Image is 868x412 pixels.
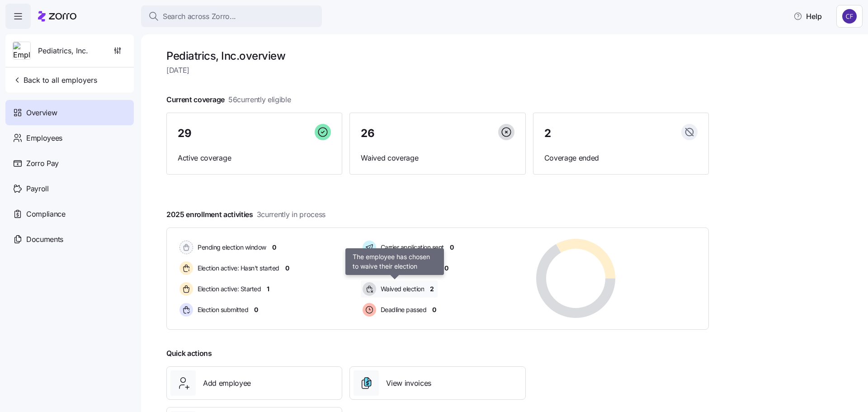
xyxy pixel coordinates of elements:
span: 0 [285,264,289,273]
a: Payroll [5,176,134,201]
a: Compliance [5,201,134,227]
span: 29 [178,128,191,139]
span: Compliance [26,208,66,220]
span: Election active: Hasn't started [195,264,279,273]
span: 0 [272,243,276,252]
span: 0 [444,264,448,273]
span: Enrollment confirmed [378,264,439,273]
span: 56 currently eligible [228,94,291,105]
a: Documents [5,227,134,252]
span: 2 [544,128,551,139]
button: Help [786,7,829,25]
button: Search across Zorro... [141,5,322,27]
span: Election submitted [195,305,248,314]
img: Employer logo [13,42,30,60]
a: Overview [5,100,134,125]
h1: Pediatrics, Inc. overview [166,49,709,63]
span: Current coverage [166,94,291,105]
span: Payroll [26,183,49,194]
span: View invoices [386,378,431,389]
span: Overview [26,107,57,118]
span: Employees [26,133,62,144]
span: Election active: Started [195,284,261,294]
span: 0 [450,243,454,252]
span: 0 [254,305,258,314]
span: Search across Zorro... [163,11,236,22]
button: Back to all employers [9,71,101,89]
span: Waived coverage [361,152,514,164]
a: Employees [5,125,134,151]
span: [DATE] [166,65,709,76]
span: Coverage ended [544,152,698,164]
span: Back to all employers [13,75,97,85]
span: Pending election window [195,243,266,252]
span: Zorro Pay [26,158,59,169]
span: Add employee [203,378,251,389]
span: Help [793,11,822,22]
img: 7d4a9558da78dc7654dde66b79f71a2e [842,9,857,24]
span: Waived election [378,284,425,294]
span: 2 [430,284,434,294]
span: Carrier application sent [378,243,444,252]
span: Documents [26,234,63,245]
a: Zorro Pay [5,151,134,176]
span: 26 [361,128,374,139]
span: Quick actions [166,348,212,359]
span: 1 [267,284,269,294]
span: Deadline passed [378,305,427,314]
span: 3 currently in process [257,209,325,220]
span: 0 [432,305,436,314]
span: 2025 enrollment activities [166,209,325,220]
span: Active coverage [178,152,331,164]
span: Pediatrics, Inc. [38,45,88,57]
